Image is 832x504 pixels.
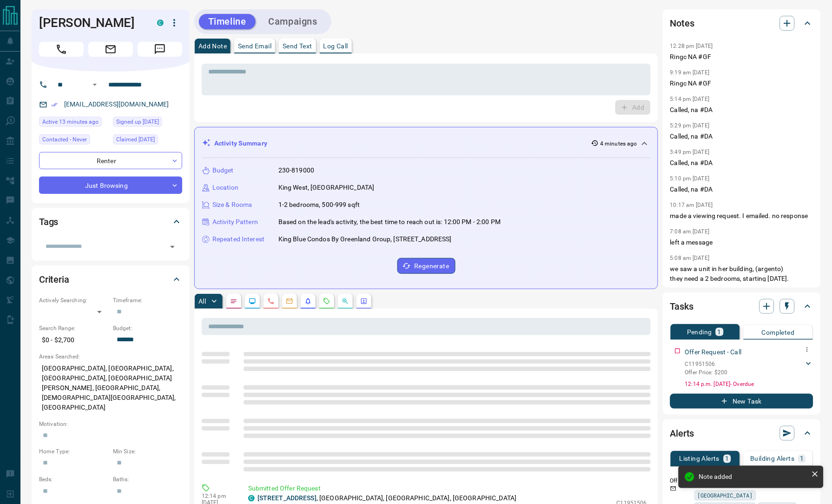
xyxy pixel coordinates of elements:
[88,42,133,57] span: Email
[670,477,689,485] p: Off
[670,295,813,318] div: Tasks
[42,117,99,126] span: Active 13 minutes ago
[39,15,143,30] h1: [PERSON_NAME]
[670,422,813,444] div: Alerts
[670,69,710,76] p: 9:19 am [DATE]
[680,456,720,462] p: Listing Alerts
[212,234,264,244] p: Repeated Interest
[199,14,256,29] button: Timeline
[212,200,252,210] p: Size & Rooms
[249,298,256,305] svg: Lead Browsing Activity
[278,234,452,244] p: King Blue Condos By Greenland Group, [STREET_ADDRESS]
[202,493,234,500] p: 12:14 pm
[304,298,312,305] svg: Listing Alerts
[670,105,813,115] p: Called, na #DA
[214,139,267,148] p: Activity Summary
[762,329,795,336] p: Completed
[212,166,234,175] p: Budget
[670,158,813,168] p: Called, na #DA
[230,298,238,305] svg: Notes
[685,347,742,357] p: Offer Request - Call
[89,79,100,90] button: Open
[670,202,713,208] p: 10:17 am [DATE]
[166,240,179,253] button: Open
[39,296,108,305] p: Actively Searching:
[685,380,813,388] p: 12:14 p.m. [DATE] - Overdue
[670,132,813,141] p: Called, na #DA
[670,96,710,102] p: 5:14 pm [DATE]
[670,238,813,247] p: left a message
[116,117,159,126] span: Signed up [DATE]
[670,175,710,182] p: 5:10 pm [DATE]
[248,495,255,502] div: condos.ca
[360,298,368,305] svg: Agent Actions
[39,448,108,456] p: Home Type:
[397,258,456,274] button: Regenerate
[278,183,375,192] p: King West, [GEOGRAPHIC_DATA]
[687,329,712,335] p: Pending
[670,185,813,194] p: Called, na #DA
[39,361,182,415] p: [GEOGRAPHIC_DATA], [GEOGRAPHIC_DATA], [GEOGRAPHIC_DATA], [GEOGRAPHIC_DATA][PERSON_NAME], [GEOGRAP...
[670,255,710,261] p: 5:08 am [DATE]
[39,324,108,332] p: Search Range:
[324,43,348,49] p: Log Call
[670,12,813,34] div: Notes
[157,20,164,26] div: condos.ca
[670,264,813,303] p: we saw a unit in her building, (argento) they need a 2 bedrooms, starting [DATE]. she will ask he...
[113,448,182,456] p: Min Size:
[685,368,728,377] p: Offer Price: $200
[670,79,813,88] p: Ringc NA #GF
[670,16,694,31] h2: Notes
[283,43,312,49] p: Send Text
[39,268,182,291] div: Criteria
[51,101,58,108] svg: Email Verified
[601,139,637,148] p: 4 minutes ago
[278,217,501,227] p: Based on the lead's activity, the best time to reach out is: 12:00 PM - 2:00 PM
[267,298,275,305] svg: Calls
[670,52,813,62] p: Ringc NA #GF
[113,134,182,147] div: Fri Oct 12 2018
[64,100,169,108] a: [EMAIL_ADDRESS][DOMAIN_NAME]
[39,152,182,169] div: Renter
[113,296,182,305] p: Timeframe:
[670,485,677,492] svg: Email
[323,298,330,305] svg: Requests
[113,476,182,484] p: Baths:
[718,329,721,335] p: 1
[39,332,108,348] p: $0 - $2,700
[39,177,182,194] div: Just Browsing
[113,324,182,332] p: Budget:
[138,42,182,57] span: Message
[212,217,258,227] p: Activity Pattern
[202,135,650,152] div: Activity Summary4 minutes ago
[248,484,647,494] p: Submitted Offer Request
[259,14,327,29] button: Campaigns
[39,42,84,57] span: Call
[39,117,108,130] div: Thu Aug 14 2025
[238,43,271,49] p: Send Email
[685,360,728,368] p: C11951506
[685,358,813,378] div: C11951506Offer Price: $200
[198,43,227,49] p: Add Note
[751,456,795,462] p: Building Alerts
[39,272,69,287] h2: Criteria
[670,149,710,155] p: 3:49 pm [DATE]
[670,228,710,235] p: 7:08 am [DATE]
[670,211,813,221] p: made a viewing request. I emailed. no response
[39,476,108,484] p: Beds:
[670,426,694,441] h2: Alerts
[670,299,693,314] h2: Tasks
[39,352,182,361] p: Areas Searched:
[116,135,155,144] span: Claimed [DATE]
[670,394,813,409] button: New Task
[342,298,349,305] svg: Opportunities
[42,135,87,144] span: Contacted - Never
[699,473,808,481] div: Note added
[39,214,58,229] h2: Tags
[258,495,317,502] a: [STREET_ADDRESS]
[113,117,182,130] div: Fri Apr 14 2017
[726,456,729,462] p: 1
[670,43,713,49] p: 12:28 pm [DATE]
[39,211,182,233] div: Tags
[258,494,517,504] p: , [GEOGRAPHIC_DATA], [GEOGRAPHIC_DATA], [GEOGRAPHIC_DATA]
